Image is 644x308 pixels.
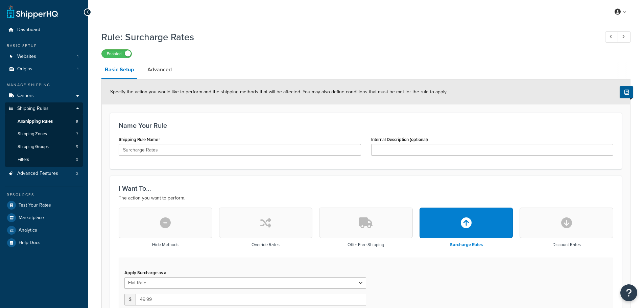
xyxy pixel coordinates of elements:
[18,131,47,137] span: Shipping Zones
[5,82,83,88] div: Manage Shipping
[5,212,83,224] a: Marketplace
[5,128,83,140] a: Shipping Zones7
[5,102,83,115] a: Shipping Rules
[618,31,631,43] a: Next Record
[5,90,83,102] a: Carriers
[620,86,633,98] button: Show Help Docs
[19,240,41,246] span: Help Docs
[101,30,593,44] h1: Rule: Surcharge Rates
[119,137,160,142] label: Shipping Rule Name
[5,167,83,180] li: Advanced Features
[19,203,51,208] span: Test Your Rates
[19,228,37,233] span: Analytics
[5,141,83,153] li: Shipping Groups
[19,215,44,221] span: Marketplace
[76,171,78,176] span: 2
[5,63,83,75] li: Origins
[76,144,78,150] span: 5
[119,185,613,192] h3: I Want To...
[17,54,36,60] span: Websites
[124,294,136,305] span: $
[5,224,83,236] a: Analytics
[552,242,581,247] h3: Discount Rates
[77,66,78,72] span: 1
[17,171,58,176] span: Advanced Features
[5,141,83,153] a: Shipping Groups5
[17,27,40,33] span: Dashboard
[5,102,83,167] li: Shipping Rules
[5,128,83,140] li: Shipping Zones
[76,157,78,163] span: 0
[450,242,483,247] h3: Surcharge Rates
[5,167,83,180] a: Advanced Features2
[76,131,78,137] span: 7
[119,194,613,202] p: The action you want to perform.
[124,270,166,275] label: Apply Surcharge as a
[76,119,78,124] span: 9
[110,88,447,95] span: Specify the action you would like to perform and the shipping methods that will be affected. You ...
[371,137,428,142] label: Internal Description (optional)
[5,199,83,211] a: Test Your Rates
[5,50,83,63] a: Websites1
[18,144,49,150] span: Shipping Groups
[5,63,83,75] a: Origins1
[18,157,29,163] span: Filters
[5,43,83,49] div: Basic Setup
[5,24,83,36] a: Dashboard
[17,106,49,112] span: Shipping Rules
[17,93,34,99] span: Carriers
[152,242,178,247] h3: Hide Methods
[5,192,83,198] div: Resources
[605,31,618,43] a: Previous Record
[5,153,83,166] li: Filters
[77,54,78,60] span: 1
[348,242,384,247] h3: Offer Free Shipping
[101,62,137,79] a: Basic Setup
[5,153,83,166] a: Filters0
[17,66,32,72] span: Origins
[144,62,175,78] a: Advanced
[18,119,53,124] span: All Shipping Rules
[102,50,132,58] label: Enabled
[5,237,83,249] a: Help Docs
[5,115,83,128] a: AllShipping Rules9
[5,50,83,63] li: Websites
[252,242,280,247] h3: Override Rates
[620,284,637,301] button: Open Resource Center
[119,122,613,129] h3: Name Your Rule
